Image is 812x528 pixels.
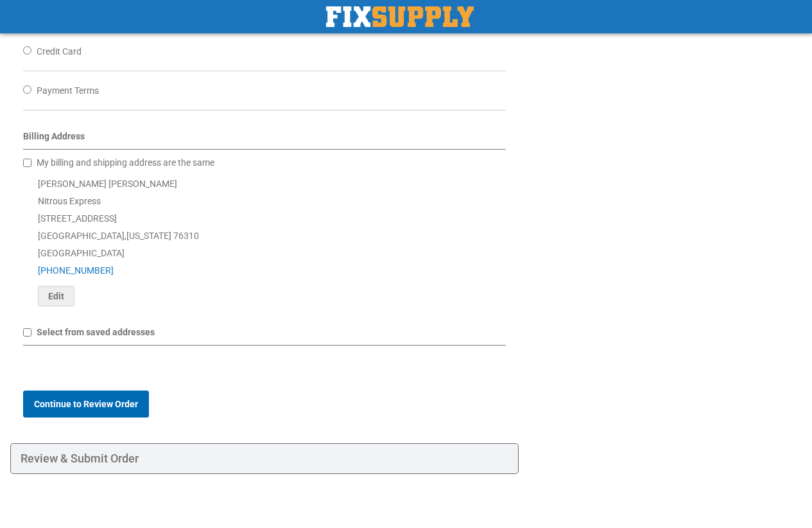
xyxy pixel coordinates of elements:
div: Billing Address [23,130,506,150]
span: Select from saved addresses [37,327,155,337]
span: My billing and shipping address are the same [37,157,214,168]
a: store logo [326,6,474,27]
span: Payment Terms [37,85,99,96]
button: Edit [38,286,74,306]
div: Review & Submit Order [10,443,519,474]
span: Credit Card [37,46,82,57]
span: [US_STATE] [126,231,171,241]
button: Continue to Review Order [23,391,149,418]
span: Continue to Review Order [34,399,138,409]
a: [PHONE_NUMBER] [38,265,114,276]
img: Fix Industrial Supply [326,6,474,27]
span: Edit [48,291,64,301]
div: [PERSON_NAME] [PERSON_NAME] Nitrous Express [STREET_ADDRESS] [GEOGRAPHIC_DATA] , 76310 [GEOGRAPHI... [23,175,506,306]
